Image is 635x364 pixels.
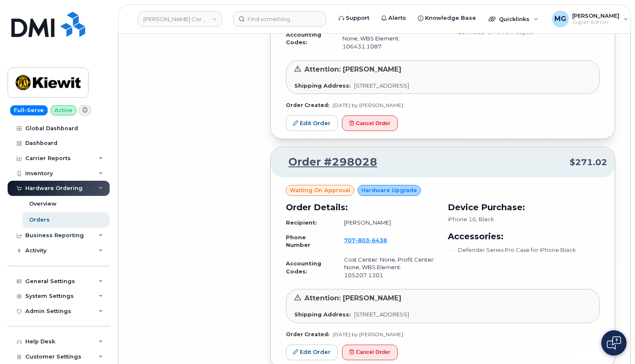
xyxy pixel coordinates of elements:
[278,155,377,170] a: Order #298028
[572,12,619,19] span: [PERSON_NAME]
[448,216,476,222] span: iPhone 16
[335,23,438,54] td: Cost Center: None, Profit Center: None, WBS Element: 106431.1087
[286,102,329,108] strong: Order Created:
[570,156,607,169] span: $271.02
[476,216,494,222] span: , Black
[294,82,351,89] strong: Shipping Address:
[286,219,317,226] strong: Recipient:
[388,14,406,22] span: Alerts
[286,260,321,275] strong: Accounting Codes:
[336,252,438,283] td: Cost Center: None, Profit Center: None, WBS Element: 105207.1301
[448,246,600,254] li: Defender Series Pro Case for iPhone Black
[355,237,369,244] span: 803
[286,201,438,214] h3: Order Details:
[342,115,398,131] button: Cancel Order
[304,294,401,302] span: Attention: [PERSON_NAME]
[342,345,398,360] button: Cancel Order
[354,82,409,89] span: [STREET_ADDRESS]
[572,19,619,26] span: Super Admin
[336,215,438,230] td: [PERSON_NAME]
[286,345,338,360] a: Edit Order
[483,11,544,27] div: Quicklinks
[304,65,401,73] span: Attention: [PERSON_NAME]
[286,234,310,249] strong: Phone Number
[286,31,321,46] strong: Accounting Codes:
[344,237,397,244] a: 7078036438
[354,311,409,318] span: [STREET_ADDRESS]
[361,186,417,194] span: Hardware Upgrade
[369,237,387,244] span: 6438
[333,331,403,337] span: [DATE] by [PERSON_NAME]
[286,331,329,337] strong: Order Created:
[554,14,566,24] span: MG
[412,10,482,27] a: Knowledge Base
[448,230,600,243] h3: Accessories:
[425,14,476,22] span: Knowledge Base
[448,201,600,214] h3: Device Purchase:
[138,11,222,27] a: Kiewit Corporation
[333,102,403,108] span: [DATE] by [PERSON_NAME]
[344,237,387,244] span: 707
[233,11,326,27] input: Find something...
[607,336,621,350] img: Open chat
[290,186,350,194] span: Waiting On Approval
[286,115,338,131] a: Edit Order
[375,10,412,27] a: Alerts
[499,16,530,22] span: Quicklinks
[294,311,351,318] strong: Shipping Address:
[346,14,369,22] span: Support
[333,10,375,27] a: Support
[546,11,634,27] div: Monique Garlington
